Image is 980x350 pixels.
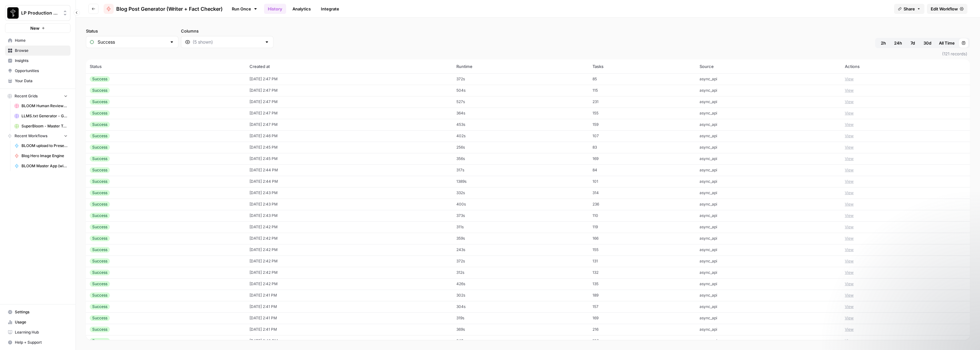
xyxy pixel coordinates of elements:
button: Workspace: LP Production Workloads [5,5,70,21]
button: View [845,179,854,184]
td: 426s [453,278,589,290]
td: [DATE] 2:41 PM [246,301,453,312]
td: async_api [696,335,841,347]
td: 527s [453,96,589,107]
a: Learning Hub [5,327,70,337]
span: BLOOM upload to Presence (after Human Review) [21,143,68,149]
a: Integrate [317,4,343,14]
a: Edit Workflow [927,4,967,14]
label: Columns [181,28,274,34]
td: [DATE] 2:46 PM [246,130,453,142]
button: View [845,201,854,207]
td: 359s [453,233,589,244]
td: 159 [589,119,696,130]
td: [DATE] 2:47 PM [246,119,453,130]
td: 311s [453,221,589,233]
div: Success [90,315,110,321]
div: Success [90,201,110,207]
div: Success [90,190,110,196]
a: Usage [5,317,70,327]
td: 101 [589,176,696,187]
a: BLOOM Master App (with human review) [12,161,70,171]
td: 256s [453,142,589,153]
td: 169 [589,312,696,324]
a: LLMS.txt Generator - Grid [12,111,70,121]
span: Blog Hero Image Engine [21,153,68,159]
div: Success [90,156,110,162]
td: async_api [696,96,841,107]
td: async_api [696,301,841,312]
span: Usage [15,319,68,325]
div: Success [90,236,110,241]
td: 169 [589,153,696,164]
span: Learning Hub [15,329,68,335]
td: [DATE] 2:42 PM [246,221,453,233]
td: 132 [589,267,696,278]
td: [DATE] 2:47 PM [246,107,453,119]
div: Success [90,338,110,344]
td: 504s [453,85,589,96]
a: Browse [5,46,70,56]
button: 30d [920,38,935,48]
td: async_api [696,176,841,187]
td: async_api [696,119,841,130]
td: 1389s [453,176,589,187]
th: Actions [841,59,970,73]
td: [DATE] 2:42 PM [246,267,453,278]
td: async_api [696,142,841,153]
div: Success [90,281,110,287]
button: View [845,236,854,241]
span: LLMS.txt Generator - Grid [21,113,68,119]
td: async_api [696,164,841,176]
div: Success [90,76,110,82]
td: [DATE] 2:45 PM [246,153,453,164]
td: [DATE] 2:47 PM [246,96,453,107]
td: 304s [453,301,589,312]
th: Status [86,59,246,73]
span: BLOOM Master App (with human review) [21,163,68,169]
td: 372s [453,255,589,267]
td: 453s [453,119,589,130]
button: View [845,190,854,196]
td: [DATE] 2:41 PM [246,324,453,335]
button: Share [894,4,924,14]
td: 119 [589,221,696,233]
button: View [845,258,854,264]
td: [DATE] 2:41 PM [246,312,453,324]
td: async_api [696,85,841,96]
div: Success [90,247,110,253]
button: View [845,213,854,218]
td: 157 [589,301,696,312]
td: 402s [453,130,589,142]
td: 108 [589,335,696,347]
td: async_api [696,107,841,119]
td: async_api [696,210,841,221]
span: Help + Support [15,340,68,345]
button: View [845,156,854,162]
div: Success [90,304,110,310]
div: Success [90,179,110,184]
td: async_api [696,290,841,301]
td: 189 [589,290,696,301]
td: 356s [453,153,589,164]
div: Success [90,167,110,173]
button: All Time [935,38,959,48]
td: 314 [589,187,696,199]
td: [DATE] 2:44 PM [246,164,453,176]
td: 319s [453,312,589,324]
div: Success [90,110,110,116]
td: 236 [589,199,696,210]
a: Settings [5,307,70,317]
a: History [264,4,286,14]
td: 231 [589,96,696,107]
td: [DATE] 2:40 PM [246,335,453,347]
td: async_api [696,221,841,233]
td: [DATE] 2:47 PM [246,85,453,96]
button: 7d [906,38,920,48]
td: 110 [589,210,696,221]
input: Success [98,39,167,45]
span: Your Data [15,78,68,84]
a: SuperBloom - Master Topic List [12,121,70,131]
td: [DATE] 2:42 PM [246,244,453,255]
td: 155 [589,107,696,119]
